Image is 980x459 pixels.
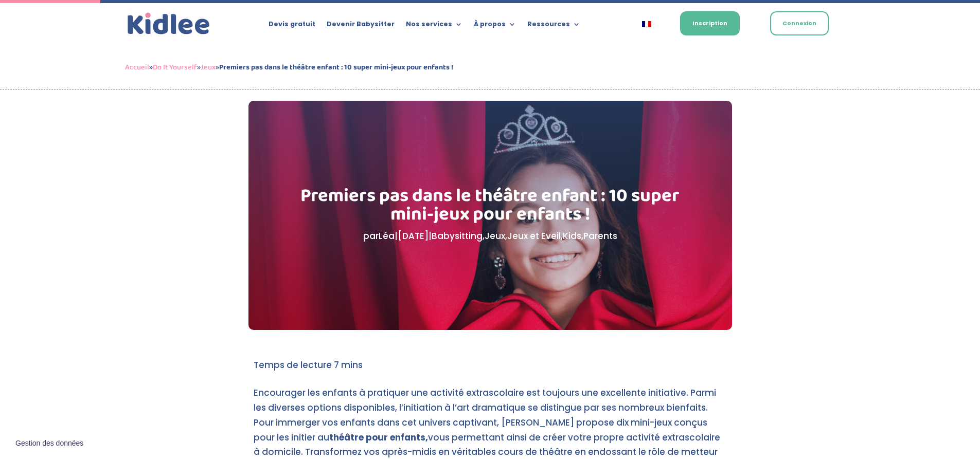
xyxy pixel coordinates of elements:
a: Léa [379,230,395,242]
a: Kids [563,230,581,242]
a: Jeux et Eveil [507,230,561,242]
a: Jeux [485,230,505,242]
span: [DATE] [398,230,429,242]
p: par | | , , , , [300,229,680,244]
button: Gestion des données [9,433,90,454]
a: Babysitting [432,230,483,242]
strong: théâtre pour enfants, [329,431,428,444]
a: Parents [583,230,617,242]
h1: Premiers pas dans le théâtre enfant : 10 super mini-jeux pour enfants ! [300,187,680,229]
span: Gestion des données [15,439,83,448]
